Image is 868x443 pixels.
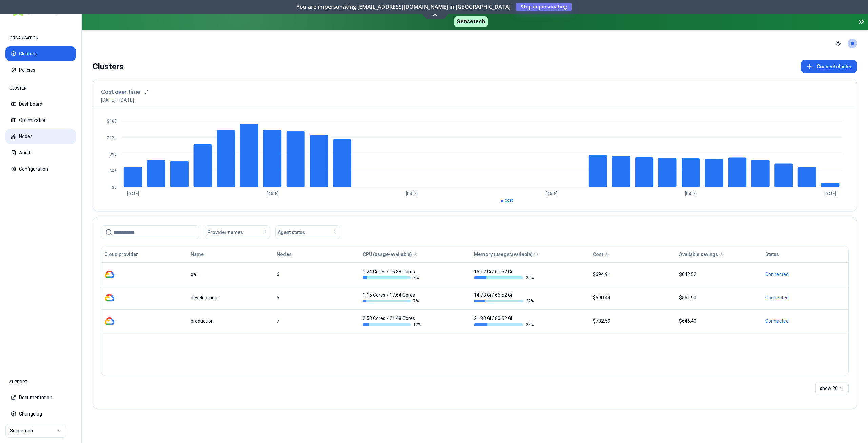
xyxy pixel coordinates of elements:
span: cost [505,198,513,203]
div: 21.83 Gi / 80.62 Gi [474,315,534,327]
div: ORGANISATION [5,31,76,45]
button: Policies [5,62,76,77]
div: $551.90 [679,294,759,301]
button: Nodes [277,247,292,261]
div: Connected [765,294,845,301]
tspan: $135 [107,135,117,140]
div: 1.15 Cores / 17.64 Cores [363,292,422,304]
tspan: [DATE] [267,191,278,196]
div: qa [191,271,271,278]
div: Clusters [93,60,124,73]
div: 7 [277,318,357,325]
div: 5 [277,294,357,301]
div: 7 % [363,298,422,304]
div: production [191,318,271,325]
button: Configuration [5,162,76,177]
div: $642.52 [679,271,759,278]
button: Optimization [5,113,76,128]
button: Nodes [5,129,76,144]
div: Connected [765,318,845,325]
img: gcp [104,293,115,303]
div: $646.40 [679,318,759,325]
button: Clusters [5,46,76,61]
div: $590.44 [593,294,673,301]
img: gcp [104,316,115,326]
div: 25 % [474,275,534,280]
div: 22 % [474,298,534,304]
span: Sensetech [454,16,488,27]
button: Cloud provider [104,247,138,261]
p: [DATE] - [DATE] [101,97,134,104]
div: Status [765,251,779,258]
img: gcp [104,269,115,279]
tspan: $45 [110,169,117,173]
button: Documentation [5,390,76,405]
div: $694.91 [593,271,673,278]
div: 1.24 Cores / 16.38 Cores [363,268,422,280]
div: 15.12 Gi / 61.62 Gi [474,268,534,280]
tspan: [DATE] [685,191,697,196]
button: Audit [5,145,76,160]
button: Dashboard [5,96,76,111]
tspan: $180 [107,119,117,124]
button: Provider names [205,225,270,239]
tspan: [DATE] [127,191,139,196]
span: Provider names [207,229,243,236]
div: SUPPORT [5,375,76,389]
button: Connect cluster [801,60,857,73]
div: CLUSTER [5,81,76,95]
div: $732.59 [593,318,673,325]
tspan: [DATE] [406,191,418,196]
div: 8 % [363,275,422,280]
button: Cost [593,247,603,261]
div: Connected [765,271,845,278]
button: CPU (usage/available) [363,247,412,261]
span: Agent status [278,229,305,236]
div: 27 % [474,322,534,327]
button: Changelog [5,406,76,421]
button: Memory (usage/available) [474,247,533,261]
div: 6 [277,271,357,278]
tspan: [DATE] [546,191,557,196]
div: 14.73 Gi / 66.52 Gi [474,292,534,304]
div: development [191,294,271,301]
button: Available savings [679,247,718,261]
div: 12 % [363,322,422,327]
button: Name [191,247,204,261]
div: 2.53 Cores / 21.48 Cores [363,315,422,327]
tspan: $0 [112,185,117,190]
button: Agent status [275,225,340,239]
tspan: [DATE] [824,191,836,196]
h3: Cost over time [101,87,140,97]
tspan: $90 [110,152,117,157]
